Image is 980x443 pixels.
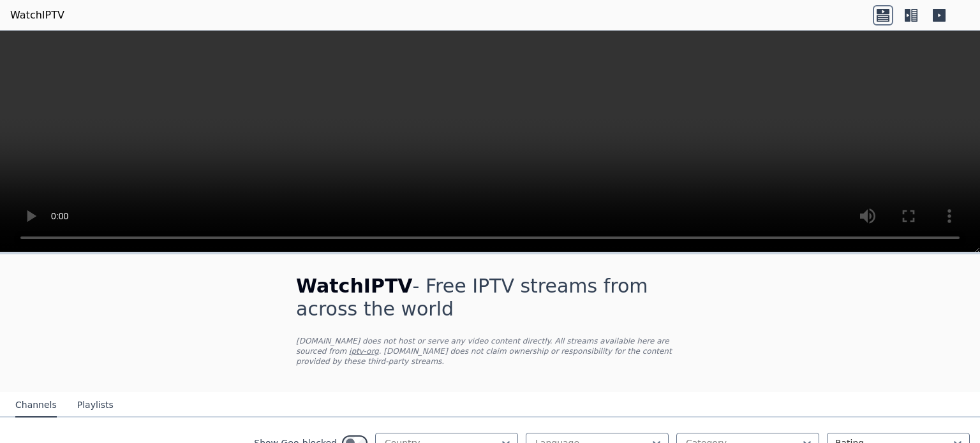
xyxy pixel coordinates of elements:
[15,393,57,418] button: Channels
[77,393,114,418] button: Playlists
[349,347,379,356] a: iptv-org
[296,275,684,321] h1: - Free IPTV streams from across the world
[296,336,684,367] p: [DOMAIN_NAME] does not host or serve any video content directly. All streams available here are s...
[296,275,413,297] span: WatchIPTV
[10,8,64,23] a: WatchIPTV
